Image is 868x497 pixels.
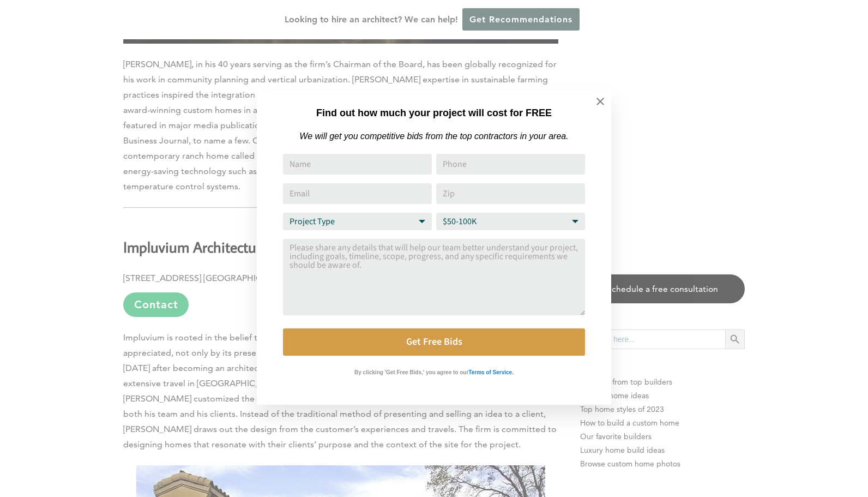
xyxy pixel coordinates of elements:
iframe: Drift Widget Chat Controller [659,418,855,484]
strong: By clicking 'Get Free Bids,' you agree to our [354,369,468,375]
strong: . [512,369,514,375]
input: Phone [436,154,585,175]
input: Email Address [283,183,432,204]
em: We will get you competitive bids from the top contractors in your area. [299,131,568,141]
strong: Find out how much your project will cost for FREE [316,107,552,118]
textarea: Comment or Message [283,239,585,315]
select: Budget Range [436,213,585,230]
input: Zip [436,183,585,204]
a: Terms of Service [468,367,512,376]
select: Project Type [283,213,432,230]
button: Close [581,82,619,121]
button: Get Free Bids [283,328,585,356]
input: Name [283,154,432,175]
strong: Terms of Service [468,369,512,375]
